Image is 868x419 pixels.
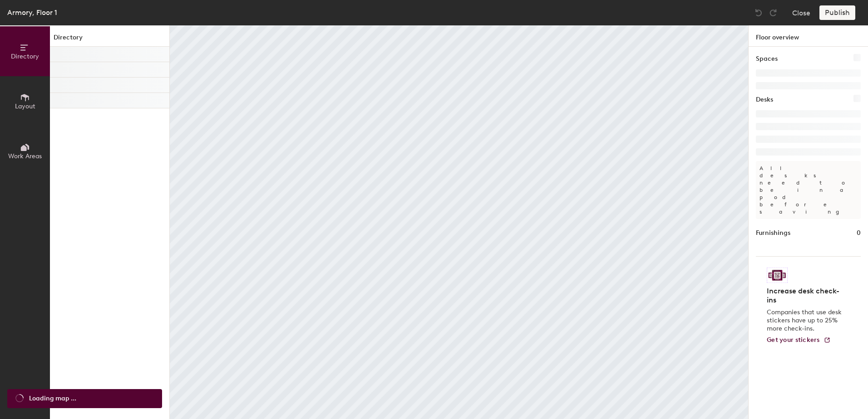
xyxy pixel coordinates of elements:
[50,33,169,47] h1: Directory
[11,53,39,60] span: Directory
[769,8,778,17] img: Redo
[857,228,861,238] h1: 0
[756,161,861,219] p: All desks need to be in a pod before saving
[754,8,763,17] img: Undo
[767,336,831,344] a: Get your stickers
[8,152,42,160] span: Work Areas
[749,25,868,47] h1: Floor overview
[756,95,773,105] h1: Desks
[170,25,748,419] canvas: Map
[792,5,810,20] button: Close
[29,394,76,404] span: Loading map ...
[756,228,790,238] h1: Furnishings
[756,54,778,64] h1: Spaces
[15,102,35,110] span: Layout
[767,268,788,283] img: Sticker logo
[7,7,57,18] div: Armory, Floor 1
[767,308,844,333] p: Companies that use desk stickers have up to 25% more check-ins.
[767,287,844,305] h4: Increase desk check-ins
[767,336,820,344] span: Get your stickers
